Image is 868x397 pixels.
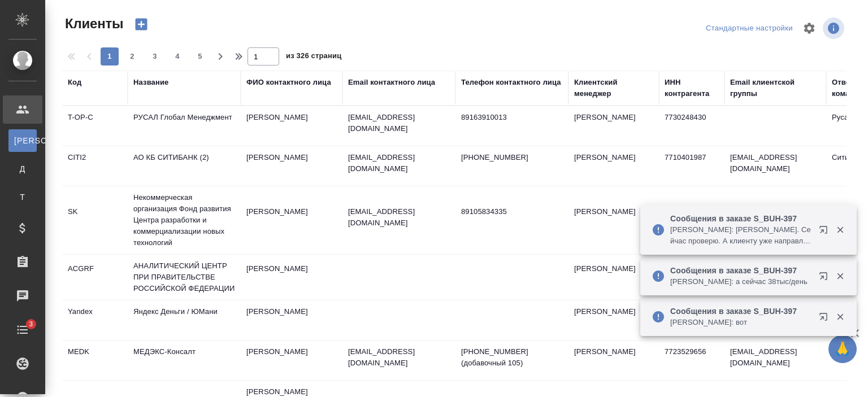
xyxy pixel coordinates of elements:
div: Клиентский менеджер [574,77,653,99]
td: Yandex [62,300,128,340]
span: 5 [191,51,209,62]
div: Телефон контактного лица [461,77,561,88]
a: 3 [3,316,42,344]
td: MEDK [62,341,128,380]
td: РУСАЛ Глобал Менеджмент [128,106,241,146]
td: [PERSON_NAME] [241,106,342,146]
td: T-OP-C [62,106,128,146]
td: 7710401987 [659,146,724,186]
p: [EMAIL_ADDRESS][DOMAIN_NAME] [348,346,450,369]
p: [EMAIL_ADDRESS][DOMAIN_NAME] [348,152,450,174]
span: Посмотреть информацию [823,18,847,39]
span: Настроить таблицу [796,15,823,42]
p: [PERSON_NAME]: вот [670,317,811,328]
div: ФИО контактного лица [246,77,331,88]
span: 3 [22,319,40,330]
p: [PHONE_NUMBER] (добавочный 105) [461,346,563,369]
td: [PERSON_NAME] [568,300,659,340]
p: Сообщения в заказе S_BUH-397 [670,265,811,276]
button: 5 [191,47,209,66]
td: Яндекс Деньги / ЮМани [128,300,241,340]
button: 2 [123,47,141,66]
p: [EMAIL_ADDRESS][DOMAIN_NAME] [348,206,450,229]
a: Д [8,158,37,180]
span: Клиенты [62,15,123,33]
td: [PERSON_NAME] [241,341,342,380]
div: Email контактного лица [348,77,435,88]
td: АНАЛИТИЧЕСКИЙ ЦЕНТР ПРИ ПРАВИТЕЛЬСТВЕ РОССИЙСКОЙ ФЕДЕРАЦИИ [128,255,241,300]
a: [PERSON_NAME] [8,129,37,152]
p: Сообщения в заказе S_BUH-397 [670,306,811,317]
a: Т [8,186,37,208]
button: Открыть в новой вкладке [812,265,839,292]
div: Код [68,77,81,88]
span: 3 [146,51,164,62]
span: Т [14,191,31,203]
p: [PHONE_NUMBER] [461,152,563,163]
span: Д [14,163,31,174]
td: CITI2 [62,146,128,186]
p: [PERSON_NAME]: а сейчас 38тыс/день [670,276,811,287]
td: АО КБ СИТИБАНК (2) [128,146,241,186]
p: Сообщения в заказе S_BUH-397 [670,213,811,224]
button: Закрыть [828,312,852,322]
td: [PERSON_NAME] [241,146,342,186]
div: split button [703,20,796,37]
td: [PERSON_NAME] [568,200,659,240]
td: МЕДЭКС-Консалт [128,341,241,380]
button: 4 [168,47,186,66]
p: 89105834335 [461,206,563,217]
button: Открыть в новой вкладке [812,306,839,333]
div: Email клиентской группы [730,77,821,99]
button: Закрыть [828,225,852,235]
td: 7701058410 [659,200,724,240]
div: ИНН контрагента [665,77,719,99]
td: ACGRF [62,258,128,297]
td: [EMAIL_ADDRESS][DOMAIN_NAME] [724,146,826,186]
td: [PERSON_NAME] [568,106,659,146]
span: из 326 страниц [286,49,341,66]
span: 2 [123,51,141,62]
button: Открыть в новой вкладке [812,219,839,246]
p: [PERSON_NAME]: [PERSON_NAME]. Сейчас проверю. А клиенту уже направлена смета? [670,224,811,247]
td: [PERSON_NAME] [241,258,342,297]
div: Название [133,77,168,88]
td: [PERSON_NAME] [568,258,659,297]
button: Закрыть [828,271,852,281]
p: [EMAIL_ADDRESS][DOMAIN_NAME] [348,112,450,134]
td: Некоммерческая организация Фонд развития Центра разработки и коммерциализации новых технологий [128,186,241,254]
td: [PERSON_NAME] [568,341,659,380]
button: 3 [146,47,164,66]
td: SK [62,200,128,240]
td: [PERSON_NAME] [241,200,342,240]
span: 4 [168,51,186,62]
button: Создать [128,15,155,34]
td: [PERSON_NAME] [241,300,342,340]
td: [PERSON_NAME] [568,146,659,186]
p: 89163910013 [461,112,563,123]
td: 7730248430 [659,106,724,146]
span: [PERSON_NAME] [14,135,31,146]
